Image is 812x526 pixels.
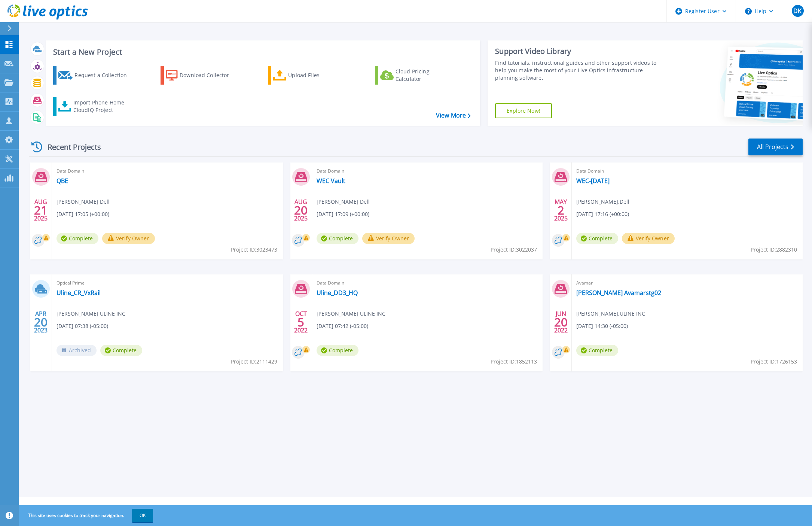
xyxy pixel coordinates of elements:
a: Cloud Pricing Calculator [375,66,458,85]
span: 21 [34,207,48,213]
span: [DATE] 17:09 (+00:00) [317,210,369,218]
span: 2 [558,207,564,213]
span: Data Domain [576,167,798,175]
div: OCT 2022 [294,308,308,336]
span: Project ID: 2882310 [751,246,797,254]
div: Download Collector [180,68,239,83]
span: 5 [297,319,304,325]
a: WEC Vault [317,177,345,185]
span: 20 [294,207,308,213]
a: WEC-[DATE] [576,177,610,185]
span: [DATE] 07:42 (-05:00) [317,322,368,330]
span: Complete [576,345,618,356]
span: [DATE] 14:30 (-05:00) [576,322,628,330]
span: [PERSON_NAME] , ULINE INC [57,310,125,318]
div: Upload Files [288,68,348,83]
div: MAY 2025 [554,197,568,224]
span: Complete [576,233,618,244]
a: Uline_CR_VxRail [57,289,101,297]
span: Project ID: 2111429 [231,358,277,366]
span: [PERSON_NAME] , ULINE INC [317,310,385,318]
a: All Projects [748,139,803,155]
span: [PERSON_NAME] , Dell [57,198,110,206]
span: [PERSON_NAME] , Dell [317,198,370,206]
span: 20 [34,319,48,325]
span: [DATE] 17:05 (+00:00) [57,210,109,218]
span: Complete [317,345,358,356]
div: APR 2023 [34,308,48,336]
div: AUG 2025 [294,197,308,224]
span: Complete [317,233,358,244]
span: Complete [57,233,98,244]
div: Recent Projects [29,138,111,156]
span: [DATE] 07:38 (-05:00) [57,322,108,330]
span: Project ID: 3023473 [231,246,277,254]
div: Import Phone Home CloudIQ Project [73,99,132,114]
span: Avamar [576,279,798,287]
button: Verify Owner [102,233,155,244]
a: Request a Collection [53,66,137,85]
span: This site uses cookies to track your navigation. [21,509,153,522]
div: Find tutorials, instructional guides and other support videos to help you make the most of your L... [495,59,657,82]
span: Project ID: 1726153 [751,358,797,366]
div: AUG 2025 [34,197,48,224]
span: [PERSON_NAME] , ULINE INC [576,310,645,318]
div: Cloud Pricing Calculator [396,68,455,83]
span: Project ID: 1852113 [491,358,537,366]
a: Explore Now! [495,103,552,118]
div: Request a Collection [74,68,134,83]
a: Download Collector [161,66,244,85]
button: Verify Owner [362,233,415,244]
div: JUN 2022 [554,308,568,336]
h3: Start a New Project [53,48,470,56]
button: OK [132,509,153,522]
span: Archived [57,345,97,356]
button: Verify Owner [622,233,675,244]
a: View More [436,112,471,119]
a: [PERSON_NAME] Avamarstg02 [576,289,661,297]
span: Data Domain [317,167,538,175]
a: Uline_DD3_HQ [317,289,358,297]
span: Project ID: 3022037 [491,246,537,254]
span: Data Domain [57,167,278,175]
span: Optical Prime [57,279,278,287]
span: DK [793,8,802,14]
span: Data Domain [317,279,538,287]
span: [DATE] 17:16 (+00:00) [576,210,629,218]
a: QBE [57,177,68,185]
div: Support Video Library [495,46,657,56]
span: [PERSON_NAME] , Dell [576,198,629,206]
a: Upload Files [268,66,351,85]
span: Complete [100,345,142,356]
span: 20 [554,319,568,325]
